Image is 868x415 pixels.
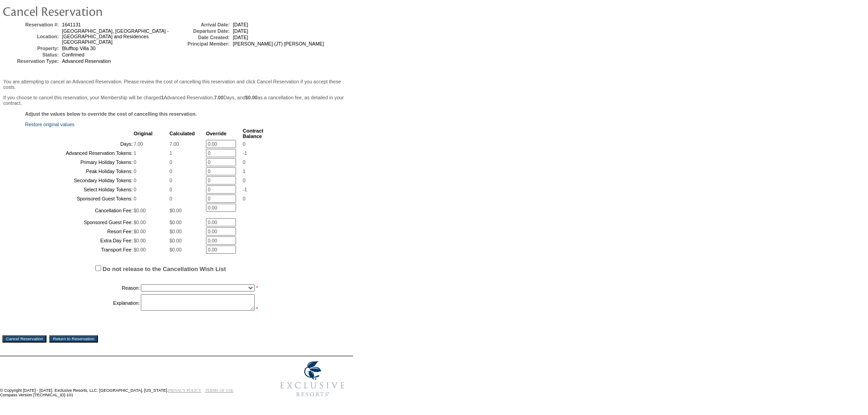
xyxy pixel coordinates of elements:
[169,196,172,201] span: 0
[168,388,201,393] a: PRIVACY POLICY
[169,208,182,213] span: $0.00
[243,150,247,156] span: -1
[62,46,96,51] span: Blufftop Villa 30
[169,229,182,234] span: $0.00
[233,22,248,27] span: [DATE]
[26,167,133,175] td: Peak Holiday Tokens:
[214,95,224,100] b: 7.00
[169,141,179,147] span: 7.00
[243,196,246,201] span: 0
[4,52,59,57] td: Status:
[206,131,226,136] b: Override
[26,195,133,203] td: Sponsored Guest Tokens:
[134,208,146,213] span: $0.00
[49,335,98,343] input: Return to Reservation
[233,28,248,34] span: [DATE]
[169,238,182,243] span: $0.00
[134,150,136,156] span: 1
[245,95,257,100] b: $0.00
[134,238,146,243] span: $0.00
[25,122,74,127] a: Restore original values
[169,150,172,156] span: 1
[134,159,136,165] span: 0
[169,220,182,225] span: $0.00
[26,294,140,312] td: Explanation:
[4,58,59,64] td: Reservation Type:
[134,169,136,174] span: 0
[243,141,246,147] span: 0
[169,187,172,192] span: 0
[3,95,350,106] p: If you choose to cancel this reservation, your Membership will be charged Advanced Reservation, D...
[2,335,46,343] input: Cancel Reservation
[2,2,185,20] img: pgTtlCancelRes.gif
[103,266,226,272] label: Do not release to the Cancellation Wish List
[205,388,234,393] a: TERMS OF USE
[62,22,81,27] span: 1641131
[62,28,169,45] span: [GEOGRAPHIC_DATA], [GEOGRAPHIC_DATA] - [GEOGRAPHIC_DATA] and Residences [GEOGRAPHIC_DATA]
[4,28,59,45] td: Location:
[134,247,146,252] span: $0.00
[25,111,197,117] b: Adjust the values below to override the cost of cancelling this reservation.
[26,158,133,166] td: Primary Holiday Tokens:
[4,46,59,51] td: Property:
[243,159,246,165] span: 0
[26,140,133,148] td: Days:
[26,149,133,157] td: Advanced Reservation Tokens:
[169,169,172,174] span: 0
[161,95,164,100] b: 1
[134,220,146,225] span: $0.00
[26,176,133,184] td: Secondary Holiday Tokens:
[243,178,246,183] span: 0
[233,35,248,40] span: [DATE]
[169,178,172,183] span: 0
[243,128,263,139] b: Contract Balance
[26,218,133,226] td: Sponsored Guest Fee:
[169,131,195,136] b: Calculated
[134,178,136,183] span: 0
[175,35,230,40] td: Date Created:
[4,22,59,27] td: Reservation #:
[272,356,353,402] img: Exclusive Resorts
[134,141,143,147] span: 7.00
[26,236,133,245] td: Extra Day Fee:
[175,41,230,46] td: Principal Member:
[175,22,230,27] td: Arrival Date:
[26,227,133,236] td: Resort Fee:
[233,41,324,46] span: [PERSON_NAME] (JT) [PERSON_NAME]
[3,79,350,90] p: You are attempting to cancel an Advanced Reservation. Please review the cost of cancelling this r...
[134,131,153,136] b: Original
[134,229,146,234] span: $0.00
[169,247,182,252] span: $0.00
[134,187,136,192] span: 0
[243,187,247,192] span: -1
[26,204,133,217] td: Cancellation Fee:
[243,169,246,174] span: 1
[62,52,84,57] span: Confirmed
[62,58,111,64] span: Advanced Reservation
[134,196,136,201] span: 0
[169,159,172,165] span: 0
[26,185,133,194] td: Select Holiday Tokens:
[26,282,140,293] td: Reason:
[26,246,133,254] td: Transport Fee:
[175,28,230,34] td: Departure Date:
